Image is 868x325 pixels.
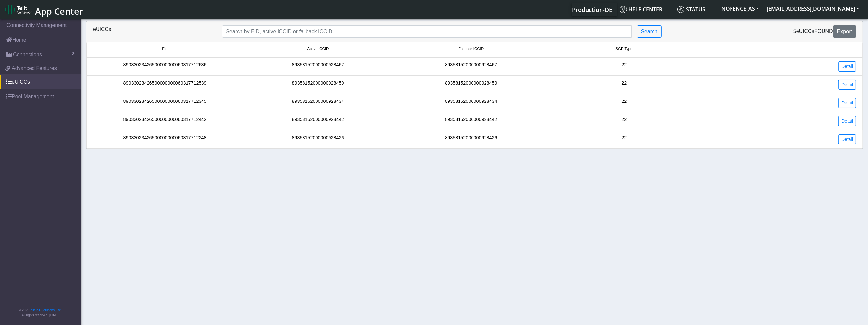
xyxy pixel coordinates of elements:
img: knowledge.svg [620,6,627,13]
div: 89033023426500000000060317712539 [88,80,241,90]
a: Detail [838,61,856,72]
div: eUICCs [88,25,217,38]
div: 89358152000000928426 [395,134,548,144]
img: status.svg [677,6,684,13]
div: 89033023426500000000060317712442 [88,116,241,126]
div: 89358152000000928426 [241,134,395,144]
button: NOFENCE_AS [718,3,763,15]
a: Detail [838,116,856,126]
div: 89033023426500000000060317712248 [88,134,241,144]
span: Active ICCID [307,46,329,52]
div: 89358152000000928459 [395,80,548,90]
a: Detail [838,98,856,108]
div: 22 [548,134,701,144]
span: Help center [620,6,662,13]
input: Search... [222,25,632,38]
span: found [814,28,833,34]
a: Detail [838,80,856,90]
span: Export [837,29,852,34]
div: 89358152000000928459 [241,80,395,90]
span: eUICCs [796,28,814,34]
span: App Center [35,5,83,17]
span: Status [677,6,705,13]
div: 89358152000000928467 [395,61,548,72]
div: 22 [548,98,701,108]
div: 22 [548,80,701,90]
button: Search [637,25,662,38]
button: [EMAIL_ADDRESS][DOMAIN_NAME] [763,3,863,15]
div: 89358152000000928434 [395,98,548,108]
span: Production-DE [572,6,612,14]
span: Advanced Features [12,64,57,72]
div: 22 [548,61,701,72]
button: Export [833,25,856,38]
a: Telit IoT Solutions, Inc. [29,308,62,312]
div: 89358152000000928442 [395,116,548,126]
span: Eid [162,46,168,52]
a: Status [675,3,718,16]
div: 89358152000000928434 [241,98,395,108]
div: 22 [548,116,701,126]
div: 89358152000000928467 [241,61,395,72]
span: Connections [13,51,42,59]
a: Detail [838,134,856,144]
div: 89033023426500000000060317712636 [88,61,241,72]
span: Fallback ICCID [459,46,484,52]
span: SGP Type [615,46,632,52]
a: Help center [617,3,675,16]
span: 5 [793,28,796,34]
img: logo-telit-cinterion-gw-new.png [5,5,32,15]
a: App Center [5,3,82,17]
a: Your current platform instance [572,3,612,16]
div: 89033023426500000000060317712345 [88,98,241,108]
div: 89358152000000928442 [241,116,395,126]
